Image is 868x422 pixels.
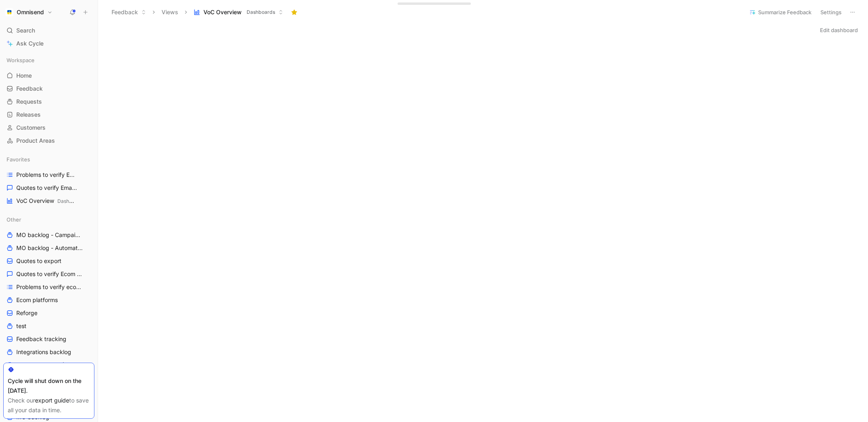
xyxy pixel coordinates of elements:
[3,346,94,358] a: Integrations backlog
[16,270,85,278] span: Quotes to verify Ecom platforms
[3,294,94,306] a: Ecom platforms
[16,231,83,239] span: MO backlog - Campaigns
[158,6,182,18] button: Views
[57,198,85,204] span: Dashboards
[16,26,35,35] span: Search
[16,348,71,356] span: Integrations backlog
[16,197,76,205] span: VoC Overview
[3,54,94,66] div: Workspace
[16,72,32,80] span: Home
[5,8,13,16] img: Omnisend
[16,283,85,291] span: Problems to verify ecom platforms
[3,229,94,241] a: MO backlog - Campaigns
[7,215,21,224] span: Other
[16,309,37,317] span: Reforge
[7,56,35,64] span: Workspace
[16,244,83,252] span: MO backlog - Automation
[3,70,94,82] a: Home
[8,376,90,396] div: Cycle will shut down on the [DATE].
[16,137,55,145] span: Product Areas
[16,39,44,48] span: Ask Cycle
[16,111,41,119] span: Releases
[16,335,66,343] span: Feedback tracking
[3,213,94,226] div: Other
[17,9,44,16] h1: Omnisend
[3,268,94,280] a: Quotes to verify Ecom platforms
[3,242,94,254] a: MO backlog - Automation
[16,296,58,304] span: Ecom platforms
[16,85,43,93] span: Feedback
[108,6,150,18] button: Feedback
[247,8,275,16] span: Dashboards
[3,182,94,194] a: Quotes to verify Email builder
[3,307,94,319] a: Reforge
[3,195,94,207] a: VoC OverviewDashboards
[3,109,94,121] a: Releases
[3,7,55,18] button: OmnisendOmnisend
[3,153,94,165] div: Favorites
[16,171,78,179] span: Problems to verify Email Builder
[203,8,242,16] span: VoC Overview
[3,359,94,371] a: No product area (Unknowns)
[3,169,94,181] a: Problems to verify Email Builder
[16,322,26,330] span: test
[3,281,94,293] a: Problems to verify ecom platforms
[746,7,815,18] button: Summarize Feedback
[3,135,94,147] a: Product Areas
[3,24,94,37] div: Search
[16,98,42,106] span: Requests
[35,397,69,404] a: export guide
[3,96,94,108] a: Requests
[16,257,61,265] span: Quotes to export
[817,7,845,18] button: Settings
[16,361,84,369] span: No product area (Unknowns)
[3,122,94,134] a: Customers
[816,24,861,36] button: Edit dashboard
[3,255,94,267] a: Quotes to export
[16,184,77,192] span: Quotes to verify Email builder
[3,333,94,345] a: Feedback tracking
[7,155,30,163] span: Favorites
[190,6,287,18] button: VoC OverviewDashboards
[8,396,90,415] div: Check our to save all your data in time.
[3,320,94,332] a: test
[3,37,94,50] a: Ask Cycle
[16,124,46,132] span: Customers
[3,83,94,95] a: Feedback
